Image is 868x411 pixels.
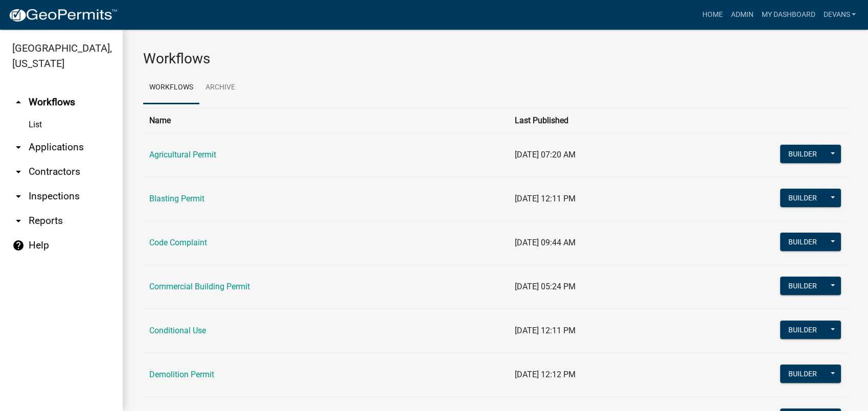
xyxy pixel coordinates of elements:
[12,239,25,252] i: help
[149,194,204,203] a: Blasting Permit
[509,108,725,133] th: Last Published
[143,72,199,104] a: Workflows
[12,166,25,178] i: arrow_drop_down
[515,370,576,379] span: [DATE] 12:12 PM
[515,150,576,159] span: [DATE] 07:20 AM
[515,194,576,203] span: [DATE] 12:11 PM
[12,215,25,227] i: arrow_drop_down
[780,277,825,295] button: Builder
[149,370,214,379] a: Demolition Permit
[819,5,860,25] a: devans
[780,321,825,339] button: Builder
[780,189,825,207] button: Builder
[698,5,726,25] a: Home
[149,238,207,247] a: Code Complaint
[780,364,825,383] button: Builder
[143,50,848,67] h3: Workflows
[12,141,25,153] i: arrow_drop_down
[515,326,576,335] span: [DATE] 12:11 PM
[726,5,757,25] a: Admin
[149,150,216,159] a: Agricultural Permit
[149,326,206,335] a: Conditional Use
[143,108,509,133] th: Name
[12,96,25,108] i: arrow_drop_up
[199,72,241,104] a: Archive
[757,5,819,25] a: My Dashboard
[515,238,576,247] span: [DATE] 09:44 AM
[515,282,576,291] span: [DATE] 05:24 PM
[780,145,825,163] button: Builder
[780,233,825,251] button: Builder
[149,282,250,291] a: Commercial Building Permit
[12,190,25,202] i: arrow_drop_down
